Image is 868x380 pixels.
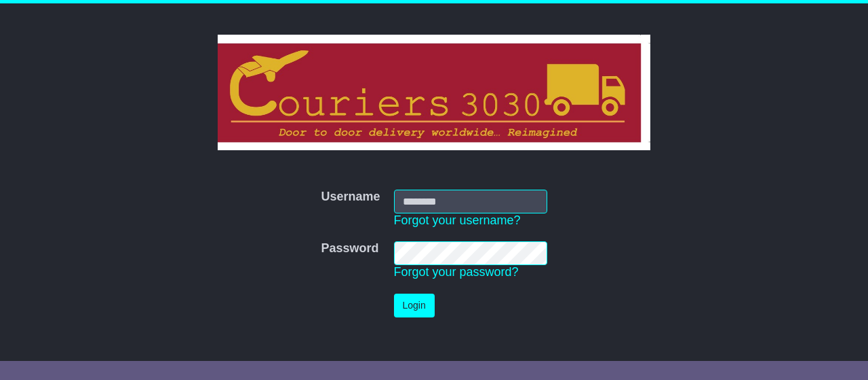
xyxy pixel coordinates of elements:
[218,35,651,150] img: Couriers 3030
[394,213,521,227] a: Forgot your username?
[394,294,435,317] button: Login
[321,241,378,256] label: Password
[321,190,380,205] label: Username
[394,265,519,279] a: Forgot your password?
